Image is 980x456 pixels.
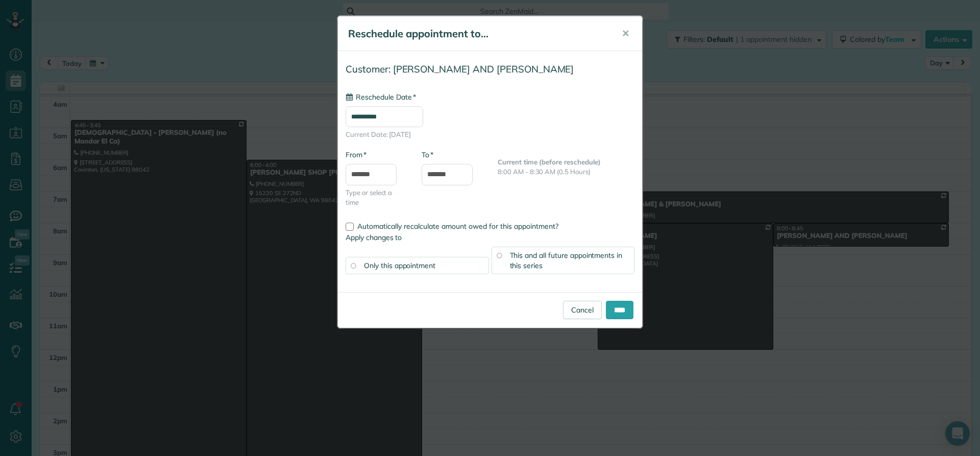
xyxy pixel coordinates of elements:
[497,253,502,258] input: This and all future appointments in this series
[422,150,433,160] label: To
[346,232,634,243] label: Apply changes to
[346,64,634,75] h4: Customer: [PERSON_NAME] AND [PERSON_NAME]
[510,251,623,270] span: This and all future appointments in this series
[346,92,416,102] label: Reschedule Date
[498,158,601,166] b: Current time (before reschedule)
[498,167,634,177] p: 8:00 AM - 8:30 AM (0.5 Hours)
[346,150,366,160] label: From
[357,222,558,231] span: Automatically recalculate amount owed for this appointment?
[346,188,406,207] span: Type or select a time
[563,301,602,319] a: Cancel
[346,130,634,139] span: Current Date: [DATE]
[622,28,629,39] span: ✕
[364,261,435,270] span: Only this appointment
[348,27,607,41] h5: Reschedule appointment to...
[351,263,356,268] input: Only this appointment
